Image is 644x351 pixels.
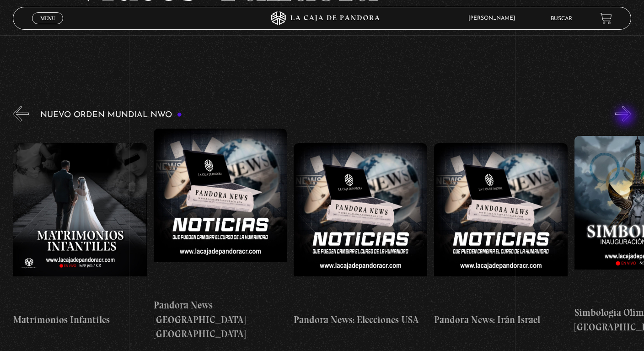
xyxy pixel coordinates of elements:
h4: Pandora News: Elecciones USA [294,313,427,327]
button: Previous [13,106,29,122]
h4: Pandora News: Irán Israel [434,313,568,327]
h3: Nuevo Orden Mundial NWO [40,111,182,119]
button: Next [615,106,631,122]
h4: Pandora News [GEOGRAPHIC_DATA]-[GEOGRAPHIC_DATA] [154,298,287,341]
a: Pandora News: Elecciones USA [294,129,427,341]
span: Menu [40,16,55,21]
h4: Matrimonios Infantiles [13,313,147,327]
a: Pandora News: Irán Israel [434,129,568,341]
span: [PERSON_NAME] [464,16,524,21]
a: Matrimonios Infantiles [13,129,147,341]
a: Buscar [551,16,572,22]
span: Cerrar [37,23,59,30]
a: Pandora News [GEOGRAPHIC_DATA]-[GEOGRAPHIC_DATA] [154,129,287,341]
a: View your shopping cart [600,12,612,25]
